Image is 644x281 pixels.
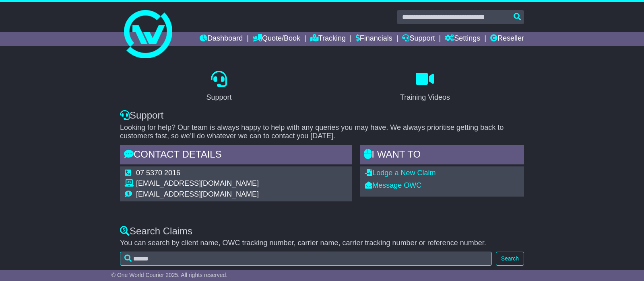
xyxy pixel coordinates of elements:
[136,190,259,199] td: [EMAIL_ADDRESS][DOMAIN_NAME]
[120,110,524,121] div: Support
[200,32,243,46] a: Dashboard
[360,145,524,166] div: I WANT to
[310,32,346,46] a: Tracking
[201,68,237,106] a: Support
[445,32,480,46] a: Settings
[206,92,231,103] div: Support
[120,239,524,248] p: You can search by client name, OWC tracking number, carrier name, carrier tracking number or refe...
[395,68,455,106] a: Training Videos
[365,181,421,189] a: Message OWC
[400,92,450,103] div: Training Videos
[356,32,392,46] a: Financials
[136,169,259,180] td: 07 5370 2016
[402,32,435,46] a: Support
[111,272,228,278] span: © One World Courier 2025. All rights reserved.
[120,145,352,166] div: Contact Details
[253,32,300,46] a: Quote/Book
[120,123,524,141] p: Looking for help? Our team is always happy to help with any queries you may have. We always prior...
[496,252,524,266] button: Search
[120,226,524,237] div: Search Claims
[365,169,436,177] a: Lodge a New Claim
[136,179,259,190] td: [EMAIL_ADDRESS][DOMAIN_NAME]
[490,32,524,46] a: Reseller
